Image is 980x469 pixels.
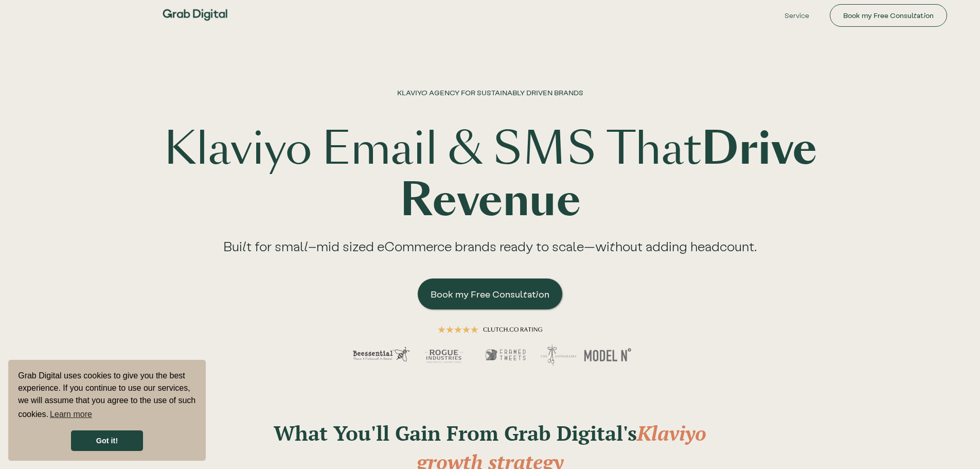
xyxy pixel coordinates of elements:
[830,4,947,27] a: Book my Free Consultation
[8,360,206,461] div: cookieconsent
[274,419,637,446] strong: What You'll Gain From Grab Digital's
[418,279,562,309] a: Book my Free Consultation
[400,119,817,231] strong: Drive Revenue
[18,370,196,422] span: Grab Digital uses cookies to give you the best experience. If you continue to use our services, w...
[48,407,94,422] a: learn more about cookies
[71,430,143,451] a: dismiss cookie message
[397,88,583,118] h1: KLAVIYO AGENCY FOR SUSTAINABLY DRIVEN BRANDS
[203,227,777,273] div: Built for small–mid sized eCommerce brands ready to scale—without adding headcount.
[161,124,819,227] h1: Klaviyo Email & SMS That
[336,309,645,387] img: hero image demonstrating a 5 star rating across multiple clients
